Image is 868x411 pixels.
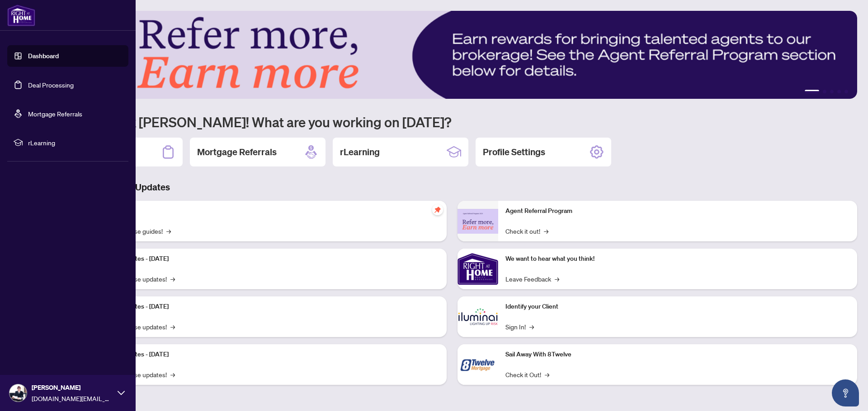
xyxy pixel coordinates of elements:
[505,350,850,360] p: Sail Away With 8Twelve
[32,383,113,393] span: [PERSON_NAME]
[458,296,498,337] img: Identify your Client
[47,181,857,194] h3: Brokerage & Industry Updates
[340,146,380,158] h2: rLearning
[544,226,548,236] span: →
[9,384,27,402] img: Profile Icon
[832,379,859,406] button: Open asap
[170,322,175,332] span: →
[197,146,277,158] h2: Mortgage Referrals
[805,90,819,93] button: 1
[823,90,826,93] button: 2
[47,11,857,99] img: Slide 0
[95,350,439,360] p: Platform Updates - [DATE]
[95,206,439,216] p: Self-Help
[28,81,74,89] a: Deal Processing
[505,322,534,332] a: Sign In!→
[7,5,35,26] img: logo
[830,90,834,93] button: 3
[529,322,534,332] span: →
[483,146,545,158] h2: Profile Settings
[545,369,549,379] span: →
[32,393,113,403] span: [DOMAIN_NAME][EMAIL_ADDRESS][DOMAIN_NAME]
[95,254,439,264] p: Platform Updates - [DATE]
[505,274,559,284] a: Leave Feedback→
[555,274,559,284] span: →
[505,226,548,236] a: Check it out!→
[844,90,848,93] button: 5
[28,52,59,60] a: Dashboard
[505,369,549,379] a: Check it Out!→
[505,302,850,312] p: Identify your Client
[166,226,171,236] span: →
[432,204,443,215] span: pushpin
[458,249,498,289] img: We want to hear what you think!
[505,206,850,216] p: Agent Referral Program
[170,274,175,284] span: →
[28,110,82,118] a: Mortgage Referrals
[170,369,175,379] span: →
[505,254,850,264] p: We want to hear what you think!
[28,138,122,148] span: rLearning
[47,113,857,130] h1: Welcome back [PERSON_NAME]! What are you working on [DATE]?
[837,90,841,93] button: 4
[95,302,439,312] p: Platform Updates - [DATE]
[458,209,498,234] img: Agent Referral Program
[458,344,498,385] img: Sail Away With 8Twelve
